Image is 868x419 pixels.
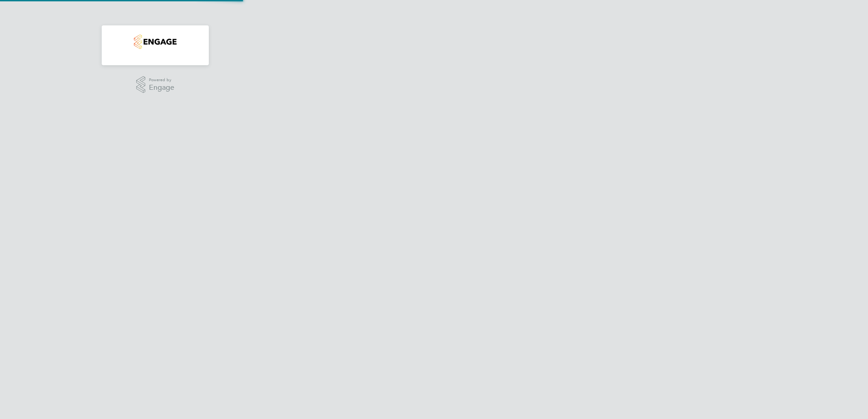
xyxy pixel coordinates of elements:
[113,34,198,49] a: Go to home page
[102,25,209,65] nav: Main navigation
[149,84,174,92] span: Engage
[136,76,175,93] a: Powered byEngage
[149,76,174,84] span: Powered by
[134,34,176,49] img: countryside-properties-logo-retina.png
